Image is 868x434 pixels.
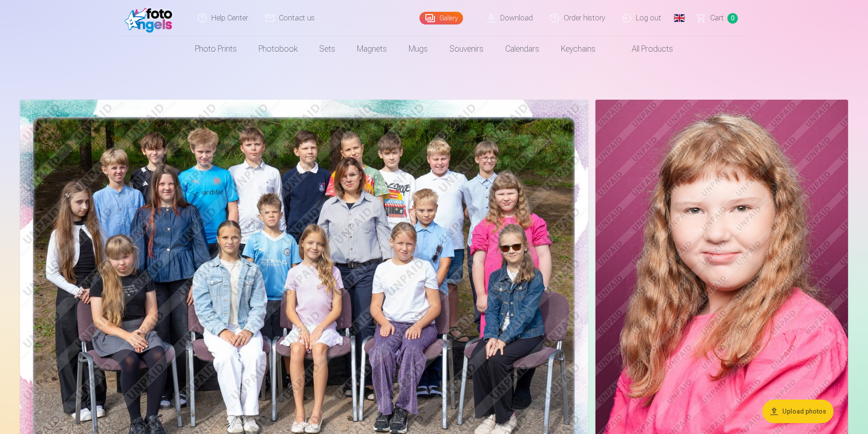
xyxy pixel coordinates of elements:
[248,36,308,62] a: Photobook
[308,36,346,62] a: Sets
[184,36,248,62] a: Photo prints
[125,4,177,33] img: /fa2
[606,36,684,62] a: All products
[439,36,494,62] a: Souvenirs
[762,400,834,423] button: Upload photos
[550,36,606,62] a: Keychains
[727,13,738,24] span: 0
[419,12,463,24] a: Gallery
[346,36,398,62] a: Magnets
[710,13,724,24] span: Сart
[494,36,550,62] a: Calendars
[398,36,439,62] a: Mugs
